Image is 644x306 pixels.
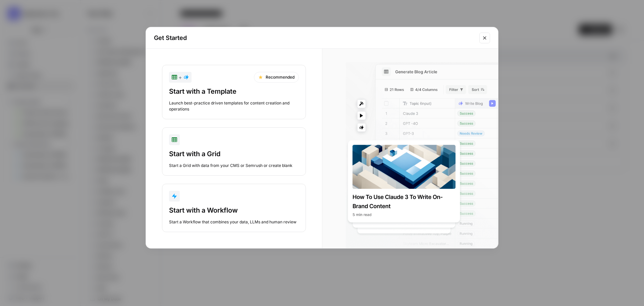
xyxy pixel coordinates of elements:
div: Start a Grid with data from your CMS or Semrush or create blank [169,163,299,169]
h2: Get Started [154,33,475,43]
div: + [172,73,189,81]
div: Start with a Workflow [169,206,299,215]
button: Close modal [479,33,490,43]
div: Launch best-practice driven templates for content creation and operations [169,100,299,112]
button: Start with a GridStart a Grid with data from your CMS or Semrush or create blank [162,127,306,176]
button: Start with a WorkflowStart a Workflow that combines your data, LLMs and human review [162,184,306,232]
div: Start a Workflow that combines your data, LLMs and human review [169,219,299,225]
div: Recommended [254,72,299,83]
div: Start with a Grid [169,149,299,159]
button: +RecommendedStart with a TemplateLaunch best-practice driven templates for content creation and o... [162,65,306,119]
div: Start with a Template [169,87,299,96]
